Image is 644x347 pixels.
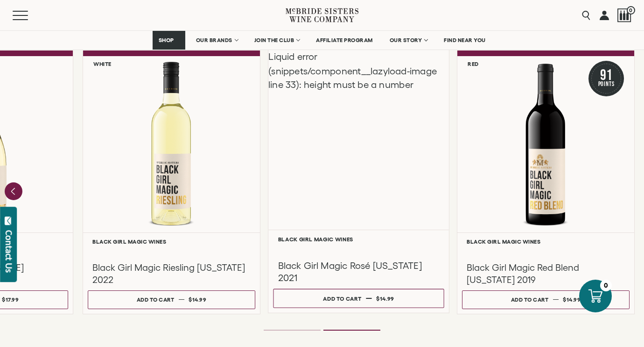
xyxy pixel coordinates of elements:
[153,31,185,50] a: SHOP
[323,330,380,331] li: Page dot 2
[511,293,549,306] div: Add to cart
[316,37,373,43] span: AFFILIATE PROGRAM
[93,61,112,67] h6: White
[467,261,625,286] h3: Black Girl Magic Red Blend [US_STATE] 2019
[248,31,306,50] a: JOIN THE CLUB
[563,296,581,303] span: $14.99
[159,37,175,43] span: SHOP
[444,37,486,43] span: FIND NEAR YOU
[5,182,22,200] button: Previous
[438,31,492,50] a: FIND NEAR YOU
[264,330,321,331] li: Page dot 1
[137,293,175,306] div: Add to cart
[323,291,361,305] div: Add to cart
[390,37,422,43] span: OUR STORY
[268,50,449,230] div: Liquid error (snippets/component__lazyload-image line 33): height must be a number
[467,239,625,245] h6: Black Girl Magic Wines
[4,230,14,273] div: Contact Us
[268,44,449,313] a: Liquid error (snippets/component__lazyload-image line 33): height must be a number Black Girl Mag...
[254,37,294,43] span: JOIN THE CLUB
[600,280,612,291] div: 0
[468,61,479,67] h6: Red
[189,296,206,303] span: $14.99
[462,290,630,309] button: Add to cart $14.99
[627,6,635,14] span: 0
[92,239,251,245] h6: Black Girl Magic Wines
[196,37,232,43] span: OUR BRANDS
[278,236,440,242] h6: Black Girl Magic Wines
[92,261,251,286] h3: Black Girl Magic Riesling [US_STATE] 2022
[273,289,444,308] button: Add to cart $14.99
[457,51,635,314] a: Red 91 Points Black Girl Magic Red Blend Black Girl Magic Wines Black Girl Magic Red Blend [US_ST...
[190,31,244,50] a: OUR BRANDS
[384,31,434,50] a: OUR STORY
[13,11,46,20] button: Mobile Menu Trigger
[310,31,379,50] a: AFFILIATE PROGRAM
[278,259,440,284] h3: Black Girl Magic Rosé [US_STATE] 2021
[2,296,19,303] span: $17.99
[376,295,394,301] span: $14.99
